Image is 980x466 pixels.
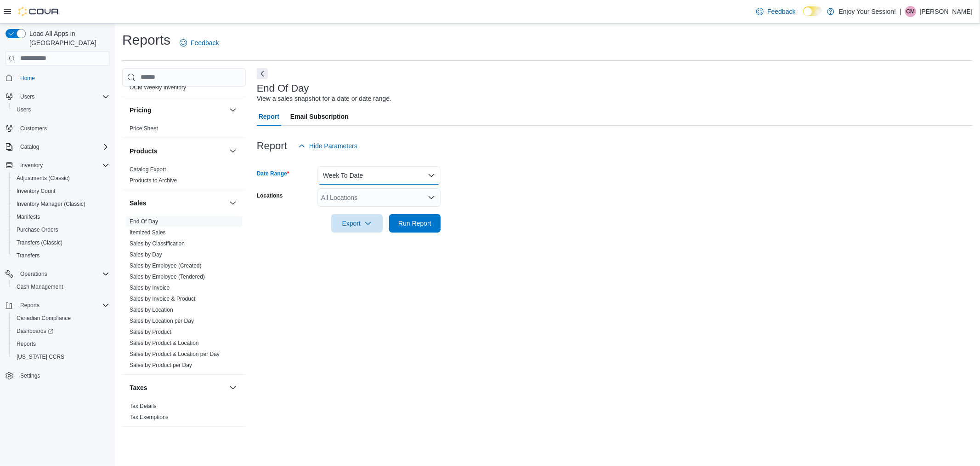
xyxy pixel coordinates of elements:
[227,382,238,393] button: Taxes
[176,34,222,52] a: Feedback
[20,143,39,151] span: Catalog
[227,105,238,116] button: Pricing
[17,175,70,182] span: Adjustments (Classic)
[130,84,186,91] a: OCM Weekly Inventory
[130,350,220,358] span: Sales by Product & Location per Day
[130,361,192,369] span: Sales by Product per Day
[13,351,109,362] span: Washington CCRS
[130,125,158,132] span: Price Sheet
[130,383,147,392] h3: Taxes
[130,240,185,247] span: Sales by Classification
[17,268,109,280] span: Operations
[9,185,113,198] button: Inventory Count
[130,339,199,347] span: Sales by Product & Location
[130,328,171,336] span: Sales by Product
[227,198,238,209] button: Sales
[17,315,71,322] span: Canadian Compliance
[13,326,109,337] span: Dashboards
[130,251,162,258] span: Sales by Day
[130,229,166,236] span: Itemized Sales
[13,237,66,248] a: Transfers (Classic)
[290,107,349,126] span: Email Subscription
[130,402,157,410] span: Tax Details
[920,6,973,17] p: [PERSON_NAME]
[130,383,226,392] button: Taxes
[130,198,147,208] h3: Sales
[13,104,109,115] span: Users
[13,173,109,184] span: Adjustments (Classic)
[130,177,177,184] span: Products to Archive
[13,186,59,197] a: Inventory Count
[13,198,89,210] a: Inventory Manager (Classic)
[20,270,47,278] span: Operations
[17,353,64,361] span: [US_STATE] CCRS
[9,338,113,350] button: Reports
[122,401,246,426] div: Taxes
[130,284,170,291] span: Sales by Invoice
[130,285,170,291] a: Sales by Invoice
[9,280,113,293] button: Cash Management
[2,268,113,280] button: Operations
[767,7,795,16] span: Feedback
[130,84,186,91] span: OCM Weekly Inventory
[130,274,205,280] a: Sales by Employee (Tendered)
[13,211,109,222] span: Manifests
[20,125,47,132] span: Customers
[13,313,109,324] span: Canadian Compliance
[2,122,113,135] button: Customers
[191,38,219,47] span: Feedback
[13,104,34,115] a: Users
[2,71,113,85] button: Home
[130,146,226,156] button: Products
[130,177,177,184] a: Products to Archive
[17,370,44,381] a: Settings
[130,414,169,421] span: Tax Exemptions
[9,198,113,210] button: Inventory Manager (Classic)
[13,313,74,324] a: Canadian Compliance
[2,140,113,153] button: Catalog
[9,325,113,338] a: Dashboards
[398,219,431,228] span: Run Report
[17,122,109,134] span: Customers
[9,172,113,185] button: Adjustments (Classic)
[17,340,36,348] span: Reports
[428,194,435,201] button: Open list of options
[13,338,109,349] span: Reports
[130,262,202,269] span: Sales by Employee (Created)
[13,351,68,362] a: [US_STATE] CCRS
[2,90,113,103] button: Users
[17,123,51,134] a: Customers
[130,296,195,302] a: Sales by Invoice & Product
[17,141,43,152] button: Catalog
[17,327,53,335] span: Dashboards
[17,91,109,102] span: Users
[257,192,283,199] label: Locations
[259,107,279,126] span: Report
[839,6,896,17] p: Enjoy Your Session!
[20,162,43,169] span: Inventory
[17,213,40,221] span: Manifests
[122,82,246,97] div: OCM
[389,214,441,233] button: Run Report
[13,250,43,261] a: Transfers
[130,166,166,173] a: Catalog Export
[130,240,185,247] a: Sales by Classification
[295,137,361,155] button: Hide Parameters
[17,72,109,84] span: Home
[900,6,901,17] p: |
[20,302,40,309] span: Reports
[130,262,202,269] a: Sales by Employee (Created)
[18,7,60,16] img: Cova
[17,160,46,171] button: Inventory
[17,252,40,259] span: Transfers
[130,318,194,324] a: Sales by Location per Day
[130,362,192,368] a: Sales by Product per Day
[257,94,391,104] div: View a sales snapshot for a date or date range.
[130,306,173,314] span: Sales by Location
[130,414,169,420] a: Tax Exemptions
[803,6,822,16] input: Dark Mode
[9,103,113,116] button: Users
[122,216,246,374] div: Sales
